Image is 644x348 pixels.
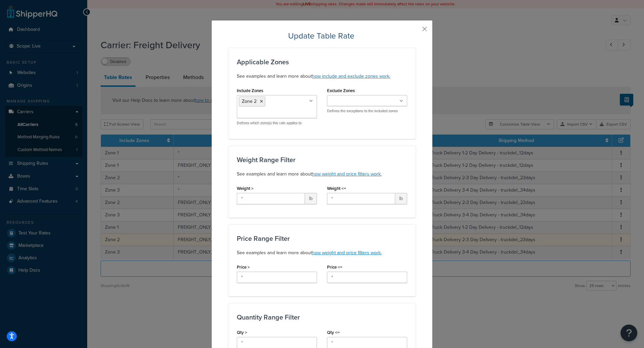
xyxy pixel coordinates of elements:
[312,249,382,256] a: how weight and price filters work.
[237,330,247,335] label: Qty >
[237,88,263,93] label: Include Zones
[327,330,340,335] label: Qty <=
[237,170,407,178] p: See examples and learn more about
[237,121,317,126] p: Defines which zone(s) this rate applies to
[228,30,416,41] h2: Update Table Rate
[237,314,407,321] h3: Quantity Range Filter
[327,109,407,114] p: Defines the exceptions to the included zones
[327,265,342,270] label: Price <=
[327,88,355,93] label: Exclude Zones
[237,249,407,257] p: See examples and learn more about
[305,193,317,204] span: lb
[312,73,390,80] a: how include and exclude zones work.
[237,265,250,270] label: Price >
[237,58,407,66] h3: Applicable Zones
[312,170,382,178] a: how weight and price filters work.
[327,186,346,191] label: Weight <=
[237,156,407,163] h3: Weight Range Filter
[237,235,407,242] h3: Price Range Filter
[237,72,407,80] p: See examples and learn more about
[395,193,407,204] span: lb
[242,98,257,105] span: Zone 2
[237,186,254,191] label: Weight >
